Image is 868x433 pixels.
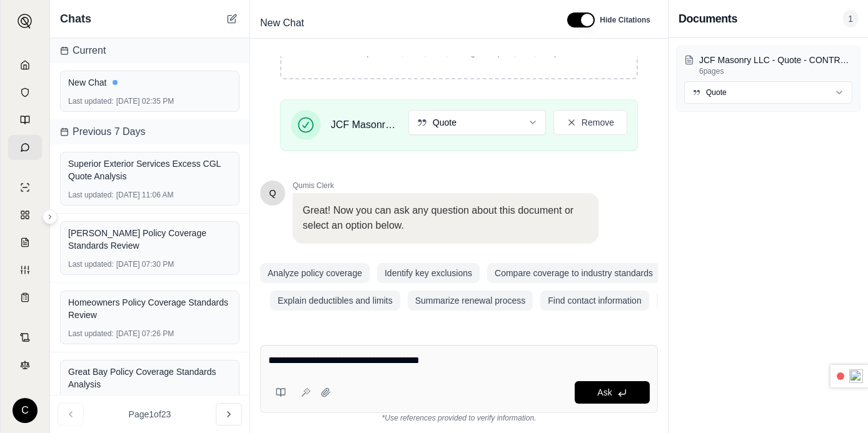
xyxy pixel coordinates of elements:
[270,291,400,311] button: Explain deductibles and limits
[8,202,42,227] a: Policy Comparisons
[50,38,250,63] div: Current
[597,387,612,397] span: Ask
[13,398,38,423] div: C
[68,329,231,339] div: [DATE] 07:26 PM
[68,96,231,106] div: [DATE] 02:35 PM
[255,13,552,33] div: Edit Title
[331,117,398,132] span: JCF Masonry LLC - Quote - CONTRACTOR (1).pdf
[260,413,658,423] div: *Use references provided to verify information.
[699,54,852,66] p: JCF Masonry LLC - Quote - CONTRACTOR (1).pdf
[699,66,852,76] p: 6 pages
[8,135,42,160] a: Chat
[68,76,231,89] div: New Chat
[679,10,737,27] h3: Documents
[540,291,648,311] button: Find contact information
[260,263,370,283] button: Analyze policy coverage
[68,296,231,321] div: Homeowners Policy Coverage Standards Review
[225,11,240,26] button: New Chat
[18,14,33,29] img: Expand sidebar
[408,291,533,311] button: Summarize renewal process
[68,259,114,269] span: Last updated:
[8,107,42,132] a: Prompt Library
[8,352,42,377] a: Legal Search Engine
[50,119,250,144] div: Previous 7 Days
[843,10,858,27] span: 1
[68,190,114,200] span: Last updated:
[487,263,660,283] button: Compare coverage to industry standards
[8,257,42,282] a: Custom Report
[8,230,42,255] a: Claim Coverage
[657,291,799,311] button: Check for specific endorsements
[293,181,598,191] span: Qumis Clerk
[8,325,42,350] a: Contract Analysis
[553,110,627,135] button: Remove
[129,408,171,421] span: Page 1 of 23
[8,52,42,77] a: Home
[8,285,42,310] a: Coverage Table
[43,209,58,224] button: Expand sidebar
[600,15,650,25] span: Hide Citations
[68,259,231,269] div: [DATE] 07:30 PM
[377,263,480,283] button: Identify key exclusions
[68,366,231,391] div: Great Bay Policy Coverage Standards Analysis
[68,190,231,200] div: [DATE] 11:06 AM
[68,227,231,252] div: [PERSON_NAME] Policy Coverage Standards Review
[68,157,231,182] div: Superior Exterior Services Excess CGL Quote Analysis
[270,187,276,199] span: Hello
[68,96,114,106] span: Last updated:
[303,203,588,233] p: Great! Now you can ask any question about this document or select an option below.
[60,10,91,27] span: Chats
[684,54,852,76] button: JCF Masonry LLC - Quote - CONTRACTOR (1).pdf6pages
[68,329,114,339] span: Last updated:
[8,80,42,105] a: Documents Vault
[8,175,42,200] a: Single Policy
[13,9,38,34] button: Expand sidebar
[575,381,650,404] button: Ask
[255,13,309,33] span: New Chat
